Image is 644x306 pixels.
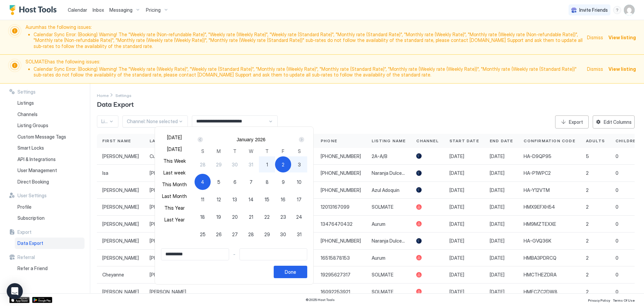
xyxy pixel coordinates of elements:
span: 30 [280,231,286,238]
button: 2 [275,156,291,172]
button: 29 [259,226,275,242]
input: Input Field [161,249,229,260]
span: 17 [297,196,302,203]
span: 13 [232,196,237,203]
div: Open Intercom Messenger [7,283,23,299]
button: 14 [243,191,259,207]
button: 21 [243,209,259,225]
button: 29 [211,156,227,172]
span: 6 [233,178,236,186]
button: 24 [291,209,307,225]
button: 8 [259,174,275,190]
button: 7 [243,174,259,190]
span: - [233,251,235,257]
button: 28 [243,226,259,242]
span: 11 [201,196,204,203]
button: 31 [243,156,259,172]
span: 30 [232,161,238,168]
span: S [298,148,301,155]
span: 14 [249,196,254,203]
button: 3 [291,156,307,172]
span: 31 [297,231,302,238]
button: 31 [291,226,307,242]
button: 13 [227,191,243,207]
span: 23 [280,213,286,220]
button: 30 [275,226,291,242]
span: 21 [249,213,253,220]
button: [DATE] [161,145,188,154]
span: 27 [232,231,238,238]
span: 19 [216,213,221,220]
button: Last Month [161,192,188,201]
button: 27 [227,226,243,242]
span: 18 [200,213,205,220]
span: 12 [217,196,221,203]
span: 5 [217,178,220,186]
button: 10 [291,174,307,190]
button: Prev [196,136,205,144]
span: 24 [296,213,302,220]
button: 4 [195,174,211,190]
span: T [265,148,269,155]
span: 9 [282,178,285,186]
span: 1 [266,161,268,168]
span: 10 [297,178,302,186]
button: 2026 [255,137,265,142]
button: Next [297,136,306,144]
button: [DATE] [161,133,188,142]
span: 29 [264,231,270,238]
button: 6 [227,174,243,190]
span: 15 [265,196,269,203]
button: 5 [211,174,227,190]
span: 22 [264,213,270,220]
button: 19 [211,209,227,225]
span: M [217,148,221,155]
button: This Month [161,180,188,189]
span: 3 [298,161,301,168]
button: 17 [291,191,307,207]
button: 1 [259,156,275,172]
span: S [201,148,204,155]
span: 2 [282,161,284,168]
button: 25 [195,226,211,242]
button: 15 [259,191,275,207]
span: 7 [250,178,253,186]
button: This Year [161,203,188,212]
span: 16 [281,196,285,203]
button: 20 [227,209,243,225]
button: 12 [211,191,227,207]
span: T [233,148,236,155]
span: 25 [200,231,206,238]
button: 30 [227,156,243,172]
button: This Week [161,156,188,165]
button: Done [274,266,307,278]
button: Last Year [161,215,188,224]
span: 4 [201,178,204,186]
button: 22 [259,209,275,225]
span: 28 [248,231,254,238]
button: Last week [161,168,188,177]
span: 26 [216,231,222,238]
span: 8 [266,178,269,186]
div: Done [285,268,296,275]
button: 28 [195,156,211,172]
input: Input Field [240,249,307,260]
button: January [236,137,253,142]
button: 16 [275,191,291,207]
span: 31 [249,161,253,168]
button: 18 [195,209,211,225]
button: 23 [275,209,291,225]
button: 11 [195,191,211,207]
span: 29 [216,161,222,168]
span: 28 [200,161,206,168]
button: 9 [275,174,291,190]
span: W [249,148,253,155]
span: 20 [232,213,238,220]
button: 26 [211,226,227,242]
span: F [282,148,284,155]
